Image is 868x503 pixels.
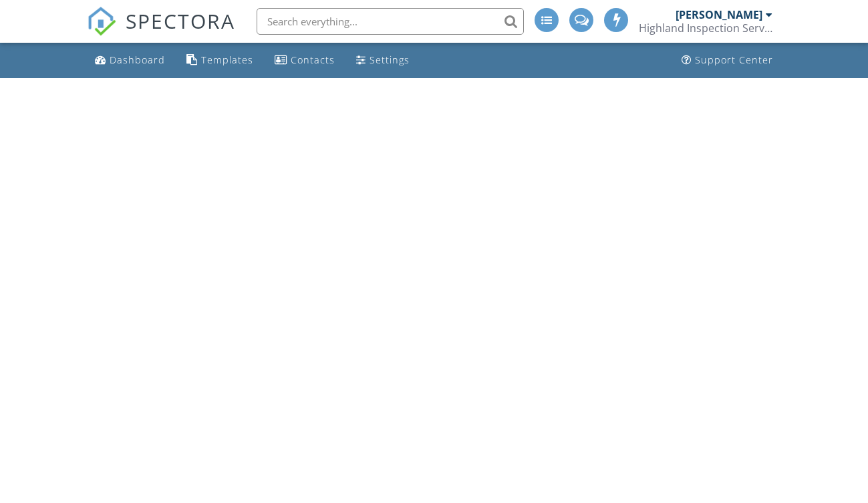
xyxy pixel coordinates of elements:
span: SPECTORA [126,7,235,35]
div: Highland Inspection Services [639,21,772,35]
div: Dashboard [110,53,165,66]
a: Dashboard [90,48,170,73]
div: [PERSON_NAME] [676,8,762,21]
div: Contacts [291,53,335,66]
div: Templates [201,53,253,66]
img: The Best Home Inspection Software - Spectora [87,7,116,36]
a: Settings [351,48,415,73]
a: Templates [181,48,259,73]
div: Settings [370,53,410,66]
div: Support Center [695,53,773,66]
input: Search everything... [257,8,524,35]
a: Contacts [269,48,340,73]
a: SPECTORA [87,18,235,46]
a: Support Center [676,48,778,73]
